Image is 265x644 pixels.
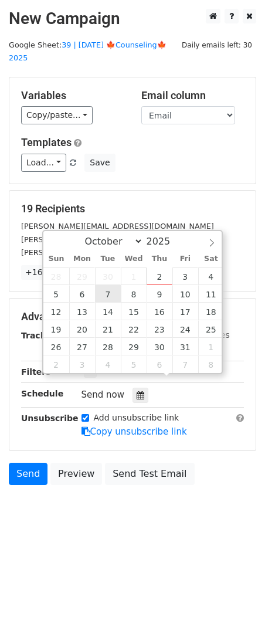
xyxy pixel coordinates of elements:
[21,106,93,124] a: Copy/paste...
[21,389,63,398] strong: Schedule
[184,329,229,341] label: UTM Codes
[95,255,121,263] span: Tue
[198,255,224,263] span: Sat
[143,236,185,247] input: Year
[21,265,70,280] a: +16 more
[172,285,198,303] span: October 10, 2025
[69,338,95,355] span: October 27, 2025
[141,89,244,102] h5: Email column
[81,389,125,400] span: Send now
[172,267,198,285] span: October 3, 2025
[95,285,121,303] span: October 7, 2025
[198,338,224,355] span: November 1, 2025
[121,303,147,320] span: October 15, 2025
[21,235,214,244] small: [PERSON_NAME][EMAIL_ADDRESS][DOMAIN_NAME]
[69,355,95,373] span: November 3, 2025
[43,338,69,355] span: October 26, 2025
[206,588,265,644] iframe: Chat Widget
[69,267,95,285] span: September 29, 2025
[69,303,95,320] span: October 13, 2025
[69,285,95,303] span: October 6, 2025
[9,40,167,63] small: Google Sheet:
[21,154,66,172] a: Load...
[21,202,244,215] h5: 19 Recipients
[21,89,124,102] h5: Variables
[198,285,224,303] span: October 11, 2025
[94,412,179,424] label: Add unsubscribe link
[95,320,121,338] span: October 21, 2025
[121,255,147,263] span: Wed
[172,320,198,338] span: October 24, 2025
[172,303,198,320] span: October 17, 2025
[147,255,172,263] span: Thu
[43,320,69,338] span: October 19, 2025
[121,285,147,303] span: October 8, 2025
[43,355,69,373] span: November 2, 2025
[21,248,214,257] small: [PERSON_NAME][EMAIL_ADDRESS][DOMAIN_NAME]
[121,267,147,285] span: October 1, 2025
[9,463,47,485] a: Send
[198,320,224,338] span: October 25, 2025
[147,355,172,373] span: November 6, 2025
[21,413,79,423] strong: Unsubscribe
[147,320,172,338] span: October 23, 2025
[147,303,172,320] span: October 16, 2025
[198,303,224,320] span: October 18, 2025
[198,267,224,285] span: October 4, 2025
[69,255,95,263] span: Mon
[147,267,172,285] span: October 2, 2025
[95,303,121,320] span: October 14, 2025
[147,285,172,303] span: October 9, 2025
[43,255,69,263] span: Sun
[121,355,147,373] span: November 5, 2025
[21,222,214,231] small: [PERSON_NAME][EMAIL_ADDRESS][DOMAIN_NAME]
[43,285,69,303] span: October 5, 2025
[84,154,115,172] button: Save
[178,39,256,52] span: Daily emails left: 30
[43,303,69,320] span: October 12, 2025
[178,40,256,49] a: Daily emails left: 30
[50,463,102,485] a: Preview
[21,331,60,340] strong: Tracking
[147,338,172,355] span: October 30, 2025
[172,338,198,355] span: October 31, 2025
[21,136,72,148] a: Templates
[121,338,147,355] span: October 29, 2025
[105,463,194,485] a: Send Test Email
[95,355,121,373] span: November 4, 2025
[121,320,147,338] span: October 22, 2025
[172,355,198,373] span: November 7, 2025
[172,255,198,263] span: Fri
[9,40,167,63] a: 39 | [DATE] 🍁Counseling🍁 2025
[95,338,121,355] span: October 28, 2025
[21,367,51,377] strong: Filters
[198,355,224,373] span: November 8, 2025
[43,267,69,285] span: September 28, 2025
[9,9,256,29] h2: New Campaign
[69,320,95,338] span: October 20, 2025
[21,310,244,323] h5: Advanced
[95,267,121,285] span: September 30, 2025
[81,426,187,437] a: Copy unsubscribe link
